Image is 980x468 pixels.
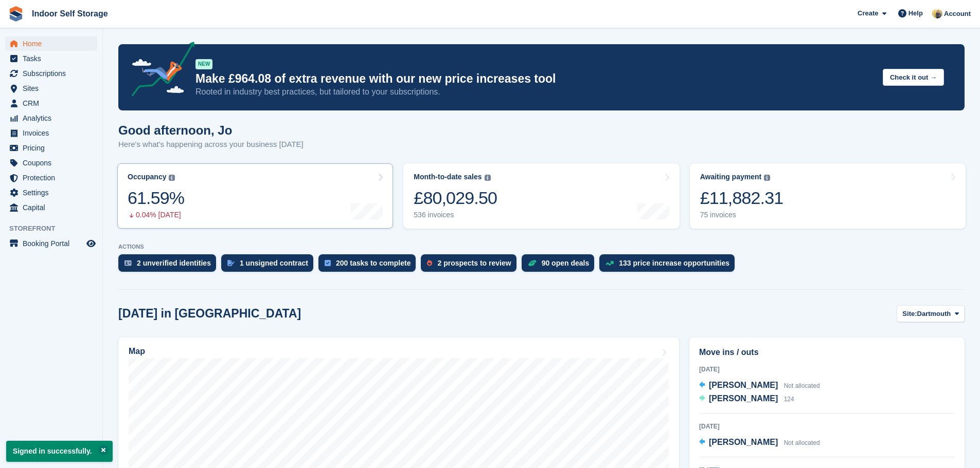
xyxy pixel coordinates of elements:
div: 1 unsigned contract [240,259,308,267]
a: [PERSON_NAME] Not allocated [699,436,820,450]
img: icon-info-grey-7440780725fd019a000dd9b08b2336e03edf1995a4989e88bcd33f0948082b44.svg [764,175,770,181]
a: menu [5,200,97,215]
a: menu [5,81,97,96]
a: 2 unverified identities [118,254,221,277]
a: menu [5,126,97,140]
span: CRM [23,96,84,110]
h2: Map [129,347,145,356]
a: 1 unsigned contract [221,254,318,277]
span: 124 [784,396,794,403]
p: Signed in successfully. [6,441,113,462]
a: Month-to-date sales £80,029.50 536 invoices [403,163,679,229]
span: [PERSON_NAME] [709,394,778,403]
span: Not allocated [784,382,820,389]
a: menu [5,236,97,251]
span: Home [23,36,84,51]
div: 536 invoices [414,211,497,219]
div: [DATE] [699,365,955,374]
a: menu [5,156,97,170]
span: [PERSON_NAME] [709,438,778,446]
div: 2 unverified identities [137,259,211,267]
span: Capital [23,200,84,215]
span: Create [858,8,878,18]
div: 200 tasks to complete [336,259,411,267]
p: Here's what's happening across your business [DATE] [118,139,304,151]
img: contract_signature_icon-13c848040528278c33f63329250d36e43548de30e8caae1d1a13099fd9432cc5.svg [227,260,235,266]
img: deal-1b604bf984904fb50ccaf53a9ad4b4a5d6e5aea283cecdc64d6e3604feb123c2.svg [528,259,537,267]
img: verify_identity-adf6edd0f0f0b5bbfe63781bf79b02c33cf7c696d77639b501bdc392416b5a36.svg [124,260,132,266]
img: Jo Moon [932,8,942,18]
p: ACTIONS [118,244,965,250]
span: Sites [23,81,84,96]
span: Tasks [23,51,84,66]
img: prospect-51fa495bee0391a8d652442698ab0144808aea92771e9ea1ae160a38d050c398.svg [427,260,432,266]
a: menu [5,36,97,51]
img: task-75834270c22a3079a89374b754ae025e5fb1db73e45f91037f5363f120a921f8.svg [325,260,331,266]
div: Awaiting payment [700,173,762,181]
span: [PERSON_NAME] [709,381,778,389]
a: menu [5,171,97,185]
p: Make £964.08 of extra revenue with our new price increases tool [195,71,875,86]
div: NEW [195,59,212,69]
img: price-adjustments-announcement-icon-8257ccfd72463d97f412b2fc003d46551f7dbcb40ab6d574587a9cd5c0d94... [123,42,195,100]
h2: [DATE] in [GEOGRAPHIC_DATA] [118,307,301,321]
a: 90 open deals [522,254,600,277]
img: icon-info-grey-7440780725fd019a000dd9b08b2336e03edf1995a4989e88bcd33f0948082b44.svg [485,175,491,181]
span: Account [944,9,971,19]
span: Pricing [23,141,84,155]
h2: Move ins / outs [699,346,955,359]
img: stora-icon-8386f47178a22dfd0bd8f6a31ec36ba5ce8667c1dd55bd0f319d3a0aa187defe.svg [8,6,24,22]
span: Settings [23,185,84,200]
a: Indoor Self Storage [28,5,112,22]
div: 75 invoices [700,211,783,219]
span: Analytics [23,111,84,125]
h1: Good afternoon, Jo [118,123,304,137]
span: Help [908,8,923,18]
a: 2 prospects to review [421,254,521,277]
span: Not allocated [784,439,820,446]
span: Invoices [23,126,84,140]
span: Subscriptions [23,66,84,81]
span: Protection [23,171,84,185]
p: Rooted in industry best practices, but tailored to your subscriptions. [195,86,875,98]
div: £80,029.50 [414,188,497,209]
div: 61.59% [128,188,184,209]
span: Dartmouth [917,309,951,319]
img: icon-info-grey-7440780725fd019a000dd9b08b2336e03edf1995a4989e88bcd33f0948082b44.svg [169,175,175,181]
span: Storefront [9,223,102,234]
div: 2 prospects to review [437,259,511,267]
span: Coupons [23,156,84,170]
a: Awaiting payment £11,882.31 75 invoices [690,163,966,229]
a: menu [5,111,97,125]
a: 133 price increase opportunities [599,254,740,277]
div: 90 open deals [542,259,590,267]
div: £11,882.31 [700,188,783,209]
div: Occupancy [128,173,166,181]
button: Check it out → [883,69,944,86]
div: 0.04% [DATE] [128,211,184,219]
a: 200 tasks to complete [318,254,421,277]
button: Site: Dartmouth [897,305,965,322]
a: [PERSON_NAME] Not allocated [699,379,820,392]
div: 133 price increase opportunities [619,259,729,267]
div: [DATE] [699,422,955,431]
div: Month-to-date sales [414,173,482,181]
a: [PERSON_NAME] 124 [699,392,794,406]
a: Preview store [85,237,97,250]
img: price_increase_opportunities-93ffe204e8149a01c8c9dc8f82e8f89637d9d84a8eef4429ea346261dce0b2c0.svg [605,261,614,266]
a: menu [5,51,97,66]
a: Occupancy 61.59% 0.04% [DATE] [117,163,393,229]
span: Booking Portal [23,236,84,251]
span: Site: [902,309,917,319]
a: menu [5,66,97,81]
a: menu [5,185,97,200]
a: menu [5,96,97,110]
a: menu [5,141,97,155]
